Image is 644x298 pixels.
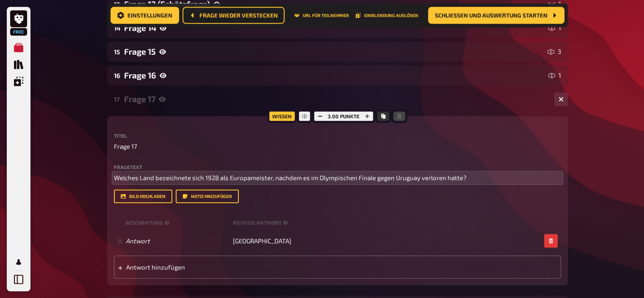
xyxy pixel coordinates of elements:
[547,48,561,55] div: 3
[548,72,561,79] div: 1
[114,164,561,170] label: Fragetext
[233,219,290,226] small: Richtige Antwort
[124,94,547,104] div: Frage 17
[124,47,544,56] div: Frage 15
[124,70,545,80] div: Frage 16
[114,142,137,151] span: Frage 17
[294,13,349,18] button: URL für Teilnehmer
[10,73,27,90] a: Einblendungen
[114,48,121,56] div: 15
[199,12,278,18] span: Frage wieder verstecken
[114,189,172,203] button: Bild hochladen
[428,7,564,24] button: Schließen und Auswertung starten
[182,7,285,24] button: Frage wieder verstecken
[114,133,561,138] label: Titel
[114,174,467,181] span: Welches Land bezeichnete sich 1928 als Europameister, nachdem es im Olympischen Finale gegen Urug...
[176,189,239,203] button: Notiz hinzufügen
[548,25,561,31] div: 1
[114,0,121,8] div: 13
[114,72,121,79] div: 16
[267,109,297,123] div: Wissen
[126,237,150,245] i: Antwort
[356,13,418,18] button: Einblendung auslösen
[312,109,375,123] div: 3.00 Punkte
[124,23,545,33] div: Frage 14
[10,253,27,270] a: Mein Konto
[435,12,547,18] span: Schließen und Auswertung starten
[377,111,389,121] button: Kopieren
[111,7,179,24] a: Einstellungen
[127,12,172,18] span: Einstellungen
[114,95,121,103] div: 17
[126,263,258,271] span: Antwort hinzufügen
[126,219,229,226] small: Beschriftung
[114,24,121,32] div: 14
[10,39,27,56] a: Meine Quizze
[11,29,26,34] span: Free
[233,237,291,245] span: [GEOGRAPHIC_DATA]
[10,56,27,73] a: Quiz Sammlung
[548,1,561,8] div: 1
